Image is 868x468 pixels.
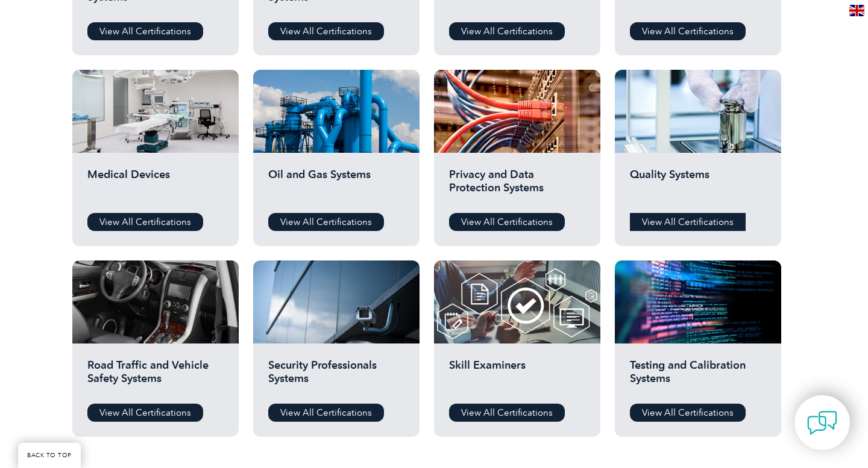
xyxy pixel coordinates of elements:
img: en [849,5,864,16]
h2: Security Professionals Systems [268,359,404,395]
h2: Privacy and Data Protection Systems [449,168,585,204]
a: View All Certifications [87,213,203,231]
a: View All Certifications [268,213,384,231]
a: View All Certifications [449,404,565,422]
h2: Skill Examiners [449,359,585,395]
img: contact-chat.png [807,408,837,438]
h2: Oil and Gas Systems [268,168,404,204]
h2: Testing and Calibration Systems [630,359,766,395]
h2: Quality Systems [630,168,766,204]
a: View All Certifications [268,404,384,422]
a: View All Certifications [449,213,565,231]
h2: Medical Devices [87,168,224,204]
a: View All Certifications [630,22,746,40]
a: View All Certifications [630,213,746,231]
a: View All Certifications [630,404,746,422]
a: View All Certifications [87,22,203,40]
a: View All Certifications [449,22,565,40]
a: View All Certifications [268,22,384,40]
a: View All Certifications [87,404,203,422]
h2: Road Traffic and Vehicle Safety Systems [87,359,224,395]
a: BACK TO TOP [18,443,81,468]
